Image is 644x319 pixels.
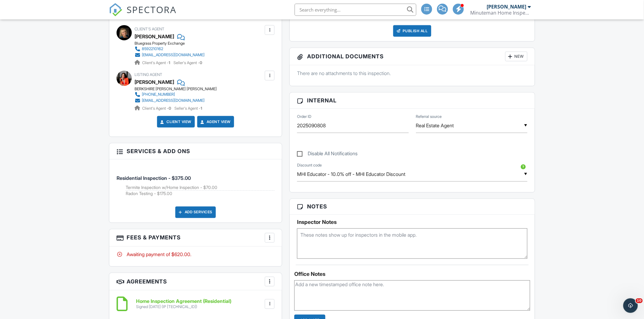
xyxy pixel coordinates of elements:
h3: Services & Add ons [109,143,282,159]
div: 8592210162 [142,46,163,51]
a: [PERSON_NAME] [135,32,174,41]
a: [PERSON_NAME] [135,77,174,87]
strong: 1 [169,60,170,65]
div: Signed [DATE] (IP [TECHNICAL_ID]) [136,305,231,310]
div: BERKSHIRE [PERSON_NAME] [PERSON_NAME] [135,87,217,91]
span: Residential Inspection - $375.00 [117,175,191,181]
label: Referral source [416,114,442,119]
span: 10 [636,298,643,303]
li: Add on: Termite Inspection w/Home Inspection [126,185,275,191]
div: Awaiting payment of $620.00. [117,251,275,258]
a: Agent View [199,119,231,125]
div: [EMAIL_ADDRESS][DOMAIN_NAME] [142,53,205,57]
a: [EMAIL_ADDRESS][DOMAIN_NAME] [135,98,212,104]
h5: Inspector Notes [297,219,527,225]
p: There are no attachments to this inspection. [297,70,527,77]
span: Listing Agent [135,72,162,77]
div: New [505,52,527,61]
div: [EMAIL_ADDRESS][DOMAIN_NAME] [142,98,205,103]
span: Client's Agent - [142,60,171,65]
a: [PHONE_NUMBER] [135,91,212,98]
span: Seller's Agent - [173,60,202,65]
div: Office Notes [294,271,530,277]
span: SPECTORA [127,3,177,16]
label: Disable All Notifications [297,151,358,158]
strong: 1 [201,106,202,111]
a: 8592210162 [135,46,205,52]
div: Bluegrass Property Exchange [135,41,209,46]
span: Seller's Agent - [174,106,202,111]
iframe: Intercom live chat [623,298,638,313]
label: Order ID [297,114,311,120]
li: Service: Residential Inspection [117,164,275,202]
h3: Additional Documents [290,48,535,65]
a: [EMAIL_ADDRESS][DOMAIN_NAME] [135,52,205,58]
li: Add on: Radon Testing [126,191,275,197]
a: Client View [159,119,191,125]
h3: Internal [290,93,535,108]
div: Publish All [393,25,431,37]
div: [PHONE_NUMBER] [142,92,175,97]
h3: Fees & Payments [109,229,282,247]
h6: Home Inspection Agreement (Residential) [136,299,231,304]
strong: 0 [169,106,171,111]
div: Minuteman Home Inspections LLC [470,10,531,16]
a: SPECTORA [109,8,177,21]
h3: Notes [290,199,535,215]
span: Client's Agent [135,27,164,31]
div: Add Services [175,207,216,218]
div: [PERSON_NAME] [487,4,527,10]
h3: Agreements [109,273,282,290]
strong: 0 [200,60,202,65]
a: Home Inspection Agreement (Residential) Signed [DATE] (IP [TECHNICAL_ID]) [136,299,231,310]
span: Client's Agent - [142,106,172,111]
img: The Best Home Inspection Software - Spectora [109,3,122,16]
label: Discount code [297,163,322,168]
input: Search everything... [295,4,416,16]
